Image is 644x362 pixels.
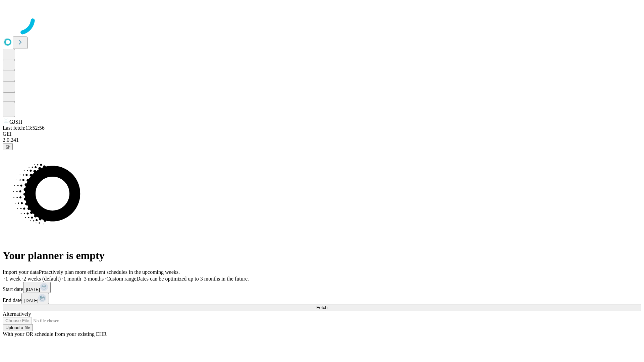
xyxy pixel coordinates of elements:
[137,276,249,282] span: Dates can be optimized up to 3 months in the future.
[106,276,136,282] span: Custom range
[3,269,39,275] span: Import your data
[3,293,641,304] div: End date
[3,282,641,293] div: Start date
[3,324,33,331] button: Upload a file
[24,298,38,303] span: [DATE]
[3,249,641,262] h1: Your planner is empty
[5,144,10,149] span: @
[21,293,49,304] button: [DATE]
[316,305,327,310] span: Fetch
[3,304,641,311] button: Fetch
[84,276,104,282] span: 3 months
[63,276,81,282] span: 1 month
[5,276,21,282] span: 1 week
[39,269,180,275] span: Proactively plan more efficient schedules in the upcoming weeks.
[9,119,22,125] span: GJSH
[3,311,31,317] span: Alternatively
[3,331,107,337] span: With your OR schedule from your existing EHR
[3,137,641,143] div: 2.0.241
[3,125,45,131] span: Last fetch: 13:52:56
[23,282,51,293] button: [DATE]
[3,131,641,137] div: GEI
[26,287,40,292] span: [DATE]
[3,143,13,150] button: @
[23,276,61,282] span: 2 weeks (default)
